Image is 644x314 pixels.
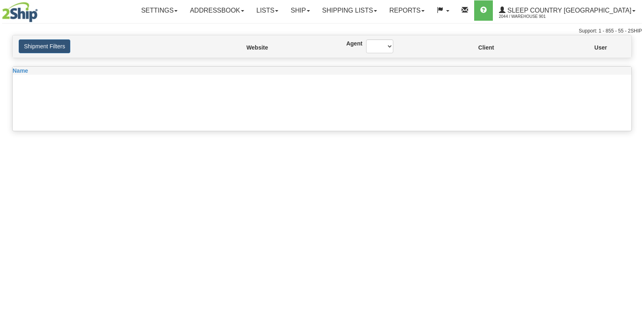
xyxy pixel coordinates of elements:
[13,67,28,74] span: Name
[505,7,631,14] span: Sleep Country [GEOGRAPHIC_DATA]
[246,43,249,52] label: Website
[184,0,250,21] a: Addressbook
[383,0,431,21] a: Reports
[499,13,560,21] span: 2044 / Warehouse 901
[346,39,354,48] label: Agent
[478,43,479,52] label: Client
[316,0,383,21] a: Shipping lists
[493,0,642,21] a: Sleep Country [GEOGRAPHIC_DATA] 2044 / Warehouse 901
[2,28,642,35] div: Support: 1 - 855 - 55 - 2SHIP
[250,0,284,21] a: Lists
[284,0,316,21] a: Ship
[2,2,38,22] img: logo2044.jpg
[19,39,70,53] button: Shipment Filters
[135,0,184,21] a: Settings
